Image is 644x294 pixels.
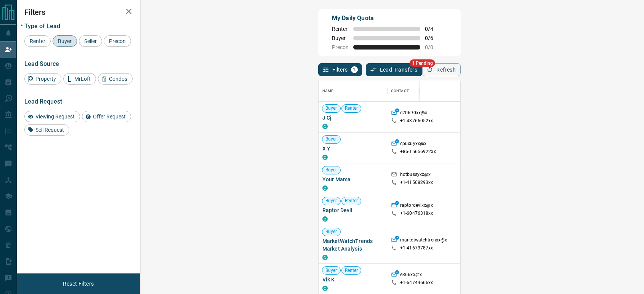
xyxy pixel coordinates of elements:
[33,113,77,120] span: Viewing Request
[332,44,349,50] span: Precon
[322,80,334,102] div: Name
[24,35,51,47] div: Renter
[318,63,362,76] button: Filters1
[332,35,349,41] span: Buyer
[53,35,77,47] div: Buyer
[400,179,433,186] p: +1- 41568293xx
[106,38,128,44] span: Precon
[24,111,80,122] div: Viewing Request
[322,136,340,142] span: Buyer
[24,73,61,85] div: Property
[90,113,128,120] span: Offer Request
[342,267,361,274] span: Renter
[72,76,93,82] span: MrLoft
[104,35,131,47] div: Precon
[332,14,442,23] p: My Daily Quota
[322,276,383,283] span: Vik K
[106,76,130,82] span: Condos
[27,38,48,44] span: Renter
[319,80,387,102] div: Name
[425,26,442,32] span: 0 / 4
[98,73,133,85] div: Condos
[322,237,383,252] span: MarketWatchTrends Market Analysis
[391,80,409,102] div: Contact
[410,59,435,67] span: 1 Pending
[322,286,328,291] div: condos.ca
[425,35,442,41] span: 0 / 6
[322,114,383,121] span: J Cj
[400,149,436,155] p: +86- 15656922xx
[400,280,433,286] p: +1- 64744666xx
[82,111,131,122] div: Offer Request
[58,277,99,290] button: Reset Filters
[332,26,349,32] span: Renter
[425,44,442,50] span: 0 / 0
[400,202,433,210] p: raptordevixx@x
[400,272,422,280] p: e366xx@x
[82,38,99,44] span: Seller
[400,118,433,124] p: +1- 43766052xx
[33,76,59,82] span: Property
[55,38,74,44] span: Buyer
[24,22,60,30] span: Type of Lead
[24,8,133,17] h2: Filters
[322,255,328,260] div: condos.ca
[400,210,433,217] p: +1- 60476318xx
[322,198,340,204] span: Buyer
[322,124,328,129] div: condos.ca
[322,216,328,222] div: condos.ca
[24,124,69,136] div: Sell Request
[24,60,59,67] span: Lead Source
[322,145,383,152] span: X Y
[63,73,96,85] div: MrLoft
[24,98,62,105] span: Lead Request
[322,176,383,183] span: Your Mama
[322,228,340,235] span: Buyer
[400,171,431,179] p: hotbussyxx@x
[400,245,433,251] p: +1- 41673787xx
[322,105,340,112] span: Buyer
[387,80,448,102] div: Contact
[322,206,383,214] span: Raptor Devil
[400,237,447,245] p: marketwatchtrenxx@x
[322,185,328,191] div: condos.ca
[366,63,423,76] button: Lead Transfers
[352,67,357,72] span: 1
[342,105,361,112] span: Renter
[400,110,427,118] p: c20690xx@x
[79,35,102,47] div: Seller
[322,167,340,173] span: Buyer
[400,141,426,149] p: cpuxuyxx@x
[342,198,361,204] span: Renter
[422,63,461,76] button: Refresh
[33,127,67,133] span: Sell Request
[322,267,340,274] span: Buyer
[322,155,328,160] div: condos.ca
